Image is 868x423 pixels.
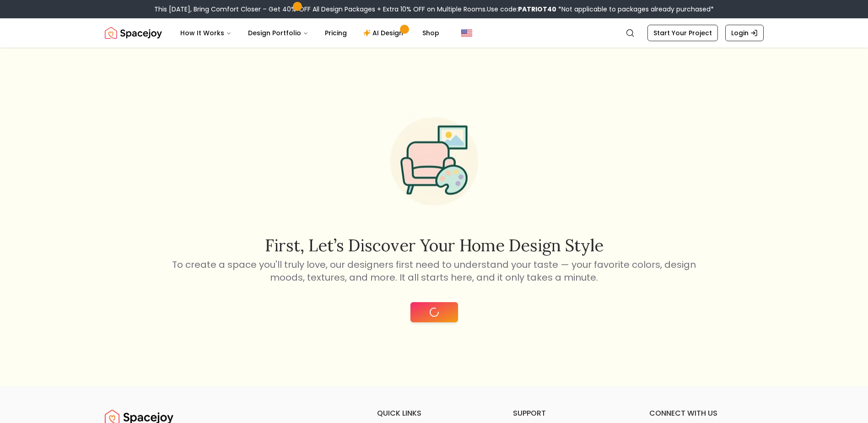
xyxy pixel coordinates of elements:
b: PATRIOT40 [518,5,556,14]
h6: quick links [377,408,491,419]
span: Use code: [487,5,556,14]
a: Pricing [318,24,354,42]
p: To create a space you'll truly love, our designers first need to understand your taste — your fav... [171,258,698,284]
h6: connect with us [649,408,764,419]
nav: Main [173,24,447,42]
a: AI Design [356,24,413,42]
a: Login [725,25,764,41]
img: Spacejoy Logo [105,24,162,42]
span: *Not applicable to packages already purchased* [556,5,714,14]
button: Design Portfolio [241,24,316,42]
h6: support [513,408,627,419]
a: Start Your Project [647,25,718,41]
img: United States [461,27,472,38]
a: Shop [415,24,447,42]
div: This [DATE], Bring Comfort Closer – Get 40% OFF All Design Packages + Extra 10% OFF on Multiple R... [154,5,714,14]
h2: First, let’s discover your home design style [171,236,698,255]
button: How It Works [173,24,239,42]
nav: Global [105,18,764,48]
a: Spacejoy [105,24,162,42]
img: Start Style Quiz Illustration [376,103,493,220]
